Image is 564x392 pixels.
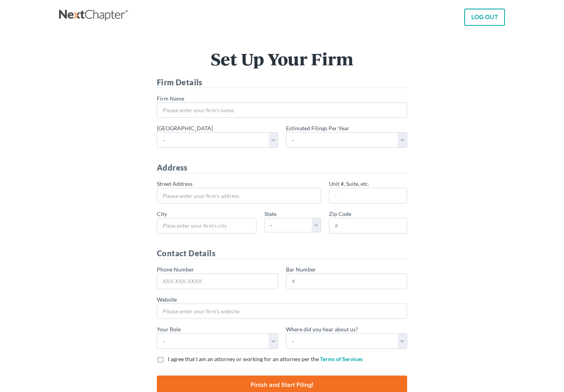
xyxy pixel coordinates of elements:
[67,50,497,67] h1: Set Up Your Firm
[329,210,351,218] label: Zip Code
[157,295,177,304] label: Website
[157,218,257,234] input: Plese enter your firm's city
[329,188,407,203] input: -
[157,77,407,88] h4: Firm Details
[264,210,277,218] label: State
[329,218,407,234] input: #
[157,162,407,173] h4: Address
[329,180,369,188] label: Unit #, Suite, etc.
[157,273,278,289] input: XXX-XXX-XXXX
[157,248,407,259] h4: Contact Details
[168,356,319,362] span: I agree that I am an attorney or working for an attorney per the
[320,356,363,362] a: Terms of Services
[157,188,321,203] input: Please enter your firm's address
[157,265,194,273] label: Phone Number
[464,9,505,26] a: LOG OUT
[157,304,407,319] input: Please enter your firm's website
[157,210,167,218] label: City
[286,265,316,273] label: Bar Number
[157,124,213,132] label: [GEOGRAPHIC_DATA]
[157,180,192,188] label: Street Address
[157,94,184,102] label: Firm Name
[286,273,407,289] input: #
[286,124,349,132] label: Estimated Filings Per Year
[157,325,181,333] label: Your Role
[157,102,407,118] input: Please enter your firm's name
[286,325,358,333] label: Where did you hear about us?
